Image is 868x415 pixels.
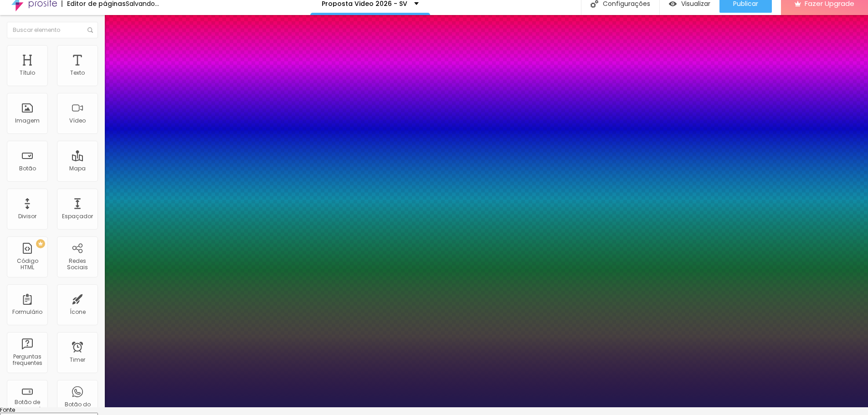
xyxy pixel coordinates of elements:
[70,357,85,363] div: Timer
[69,165,86,172] div: Mapa
[62,0,126,7] div: Editor de páginas
[7,22,98,38] input: Buscar elemento
[322,0,407,7] p: Proposta Video 2026 - SV
[9,354,45,367] div: Perguntas frequentes
[15,118,40,124] div: Imagem
[69,118,86,124] div: Vídeo
[87,27,93,33] img: Icone
[12,309,42,315] div: Formulário
[62,213,93,220] div: Espaçador
[20,70,35,76] div: Título
[59,401,95,415] div: Botão do WhatsApp
[70,70,85,76] div: Texto
[70,309,86,315] div: Ícone
[59,258,95,271] div: Redes Sociais
[126,0,159,7] div: Salvando...
[9,258,45,271] div: Código HTML
[18,213,36,220] div: Divisor
[9,399,45,412] div: Botão de pagamento
[19,165,36,172] div: Botão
